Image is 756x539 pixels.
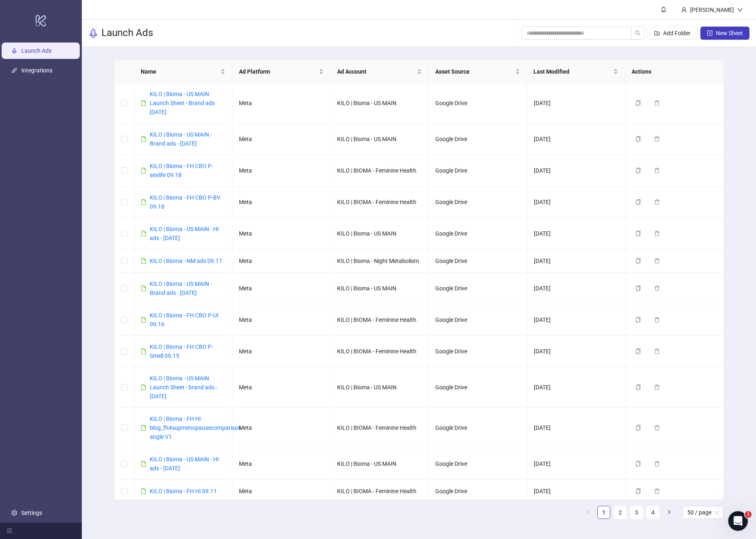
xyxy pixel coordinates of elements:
span: copy [635,258,641,264]
td: Google Drive [429,448,527,480]
td: Meta [232,155,331,186]
li: 1 [597,506,610,519]
td: [DATE] [527,480,625,503]
td: Google Drive [429,408,527,448]
a: KILO | Bioma - FH HI blog_fh4supmenopausecomparison angle V1 [150,415,241,440]
span: copy [635,136,641,142]
span: down [737,7,743,13]
td: KILO | Bioma - US MAIN [331,367,429,408]
span: Last Modified [533,67,612,76]
a: Settings [21,510,42,516]
td: Google Drive [429,336,527,367]
span: copy [635,425,641,431]
td: Meta [232,336,331,367]
td: KILO | BIOMA - Feminine Health [331,336,429,367]
td: KILO | Bioma - Night Metabolism [331,249,429,273]
td: Meta [232,124,331,155]
span: file [141,231,146,236]
span: New Sheet [716,30,743,36]
a: Integrations [21,67,52,74]
li: 2 [614,506,627,519]
a: KILO | Bioma - US MAIN - Brand ads - [DATE] [150,131,212,147]
span: right [667,510,672,514]
span: user [681,7,687,13]
td: Google Drive [429,155,527,186]
td: Meta [232,408,331,448]
span: file [141,317,146,323]
span: delete [654,348,660,354]
a: 4 [647,506,659,519]
span: Name [141,67,219,76]
a: KILO | Bioma - NM ads 09.17 [150,258,222,264]
span: copy [635,461,641,467]
td: Google Drive [429,480,527,503]
a: KILO | Bioma - FH CBO P-sexlife 09.18 [150,163,213,178]
td: KILO | Bioma - US MAIN [331,218,429,249]
td: KILO | Bioma - US MAIN [331,124,429,155]
td: Meta [232,218,331,249]
th: Ad Platform [232,61,331,83]
span: file [141,461,146,467]
span: delete [654,384,660,390]
td: Google Drive [429,124,527,155]
td: KILO | BIOMA - Feminine Health [331,304,429,336]
td: [DATE] [527,249,625,273]
span: Asset Source [435,67,513,76]
td: Meta [232,367,331,408]
td: [DATE] [527,336,625,367]
span: menu-fold [7,528,12,534]
a: KILO | Bioma - FH CBO P-UI 09.16 [150,312,218,328]
span: file [141,100,146,106]
td: KILO | Bioma - US MAIN [331,273,429,304]
li: 3 [630,506,643,519]
a: KILO | Bioma - FH CBO P-Smell 09.15 [150,344,213,359]
span: delete [654,488,660,494]
span: copy [635,384,641,390]
span: plus-square [707,30,713,36]
span: copy [635,285,641,291]
button: Add Folder [648,27,697,40]
span: copy [635,488,641,494]
th: Ad Account [331,61,429,83]
span: file [141,136,146,142]
a: KILO | Bioma - US MAIN Launch Sheet - brand ads - [DATE] [150,375,217,400]
a: KILO | Bioma - US MAIN Launch Sheet - Brand ads [DATE] [150,91,215,115]
td: KILO | Bioma - US MAIN [331,83,429,124]
span: copy [635,317,641,323]
th: Last Modified [527,61,625,83]
div: Page Size [682,506,724,519]
td: KILO | BIOMA - Feminine Health [331,408,429,448]
td: Google Drive [429,304,527,336]
td: Meta [232,273,331,304]
span: delete [654,258,660,264]
td: [DATE] [527,218,625,249]
td: KILO | BIOMA - Feminine Health [331,480,429,503]
span: delete [654,136,660,142]
a: Launch Ads [21,47,52,54]
span: file [141,384,146,390]
a: KILO | Bioma - US MAIN - HI ads - [DATE] [150,226,219,241]
td: KILO | Bioma - US MAIN [331,448,429,480]
td: [DATE] [527,83,625,124]
span: 1 [745,511,751,518]
a: KILO | Bioma - FH HI 09.11 [150,488,217,494]
h3: Launch Ads [101,27,153,40]
span: left [585,510,590,514]
td: [DATE] [527,408,625,448]
span: copy [635,168,641,173]
span: file [141,425,146,431]
span: rocket [88,28,98,38]
a: KILO | Bioma - US MAIN - Brand ads - [DATE] [150,281,212,296]
div: [PERSON_NAME] [687,5,737,14]
span: Ad Account [337,67,415,76]
span: folder-add [654,30,660,36]
span: file [141,488,146,494]
td: Google Drive [429,186,527,218]
span: delete [654,285,660,291]
td: [DATE] [527,448,625,480]
span: delete [654,199,660,205]
td: Meta [232,304,331,336]
span: file [141,258,146,264]
span: delete [654,425,660,431]
td: [DATE] [527,155,625,186]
